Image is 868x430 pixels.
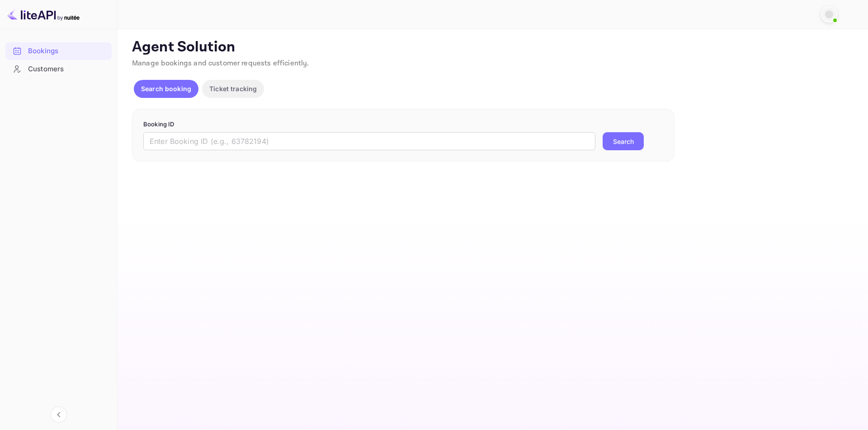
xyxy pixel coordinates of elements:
p: Booking ID [143,120,663,129]
p: Search booking [141,84,191,93]
div: Customers [28,64,107,74]
button: Search [603,132,644,150]
div: Bookings [28,46,107,56]
div: Customers [5,60,112,78]
a: Bookings [5,42,112,59]
button: Collapse navigation [51,407,67,423]
p: Agent Solution [132,38,852,56]
p: Ticket tracking [209,84,257,93]
input: Enter Booking ID (e.g., 63782194) [143,132,595,150]
div: Bookings [5,42,112,60]
span: Manage bookings and customer requests efficiently. [132,59,309,68]
img: LiteAPI logo [7,7,80,22]
a: Customers [5,60,112,77]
